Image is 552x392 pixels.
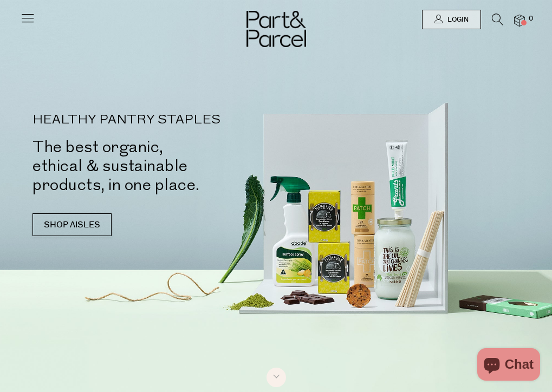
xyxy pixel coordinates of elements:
a: SHOP AISLES [33,213,112,236]
h2: The best organic, ethical & sustainable products, in one place. [33,138,283,194]
img: Part&Parcel [246,11,306,47]
inbox-online-store-chat: Shopify online store chat [474,348,543,383]
a: 0 [514,15,525,26]
p: HEALTHY PANTRY STAPLES [33,114,283,127]
a: Login [422,10,481,29]
span: 0 [526,14,536,24]
span: Login [445,15,469,24]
